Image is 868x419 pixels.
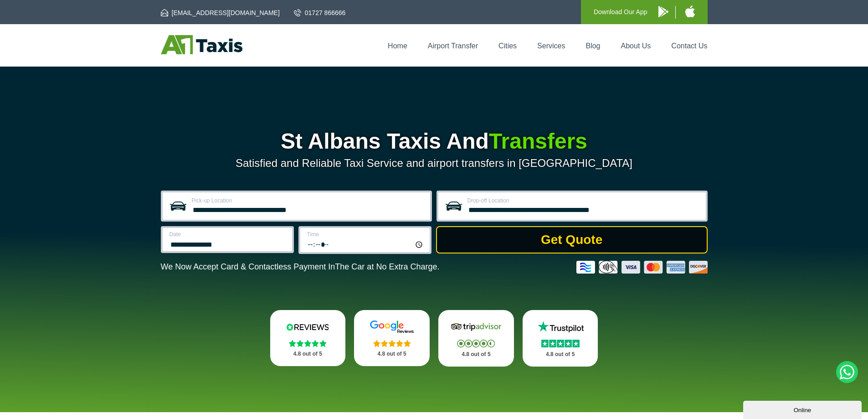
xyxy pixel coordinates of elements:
[161,262,440,272] p: We Now Accept Card & Contactless Payment In
[428,42,478,50] a: Airport Transfer
[294,8,346,17] a: 01727 866666
[658,6,668,17] img: A1 Taxis Android App
[685,5,695,17] img: A1 Taxis iPhone App
[169,232,287,237] label: Date
[457,340,495,347] img: Stars
[586,42,600,50] a: Blog
[436,226,708,253] button: Get Quote
[498,42,517,50] a: Cities
[388,42,407,50] a: Home
[161,130,708,152] h1: St Albans Taxis And
[289,340,327,347] img: Stars
[594,6,647,18] p: Download Our App
[489,129,587,153] span: Transfers
[523,310,598,367] a: Trustpilot Stars 4.8 out of 5
[161,35,242,54] img: A1 Taxis St Albans LTD
[354,310,430,366] a: Google Stars 4.8 out of 5
[449,320,503,334] img: Tripadvisor
[743,399,863,419] iframe: chat widget
[280,348,336,360] p: 4.8 out of 5
[467,198,700,203] label: Drop-off Location
[161,157,708,170] p: Satisfied and Reliable Taxi Service and airport transfers in [GEOGRAPHIC_DATA]
[373,340,411,347] img: Stars
[364,348,420,360] p: 4.8 out of 5
[541,340,580,347] img: Stars
[192,198,425,203] label: Pick-up Location
[621,42,651,50] a: About Us
[533,349,588,360] p: 4.8 out of 5
[537,42,565,50] a: Services
[335,262,439,271] span: The Car at No Extra Charge.
[161,8,280,17] a: [EMAIL_ADDRESS][DOMAIN_NAME]
[307,232,424,237] label: Time
[438,310,514,367] a: Tripadvisor Stars 4.8 out of 5
[576,261,708,274] img: Credit And Debit Cards
[270,310,346,366] a: Reviews.io Stars 4.8 out of 5
[671,42,707,50] a: Contact Us
[365,320,419,334] img: Google
[448,349,504,360] p: 4.8 out of 5
[280,320,335,334] img: Reviews.io
[533,320,588,334] img: Trustpilot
